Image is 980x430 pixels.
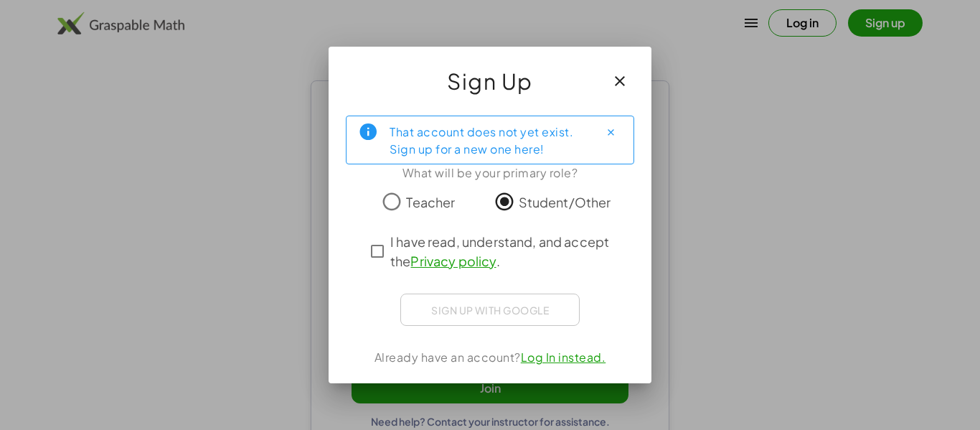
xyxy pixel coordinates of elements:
span: Sign Up [447,64,533,98]
a: Log In instead. [521,350,606,365]
div: That account does not yet exist. Sign up for a new one here! [390,122,588,158]
a: Privacy policy [410,253,496,269]
span: Teacher [406,192,455,212]
span: I have read, understand, and accept the . [390,232,616,271]
div: What will be your primary role? [346,164,634,182]
span: Student/Other [519,192,611,212]
div: Already have an account? [346,349,634,366]
button: Close [599,121,622,144]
